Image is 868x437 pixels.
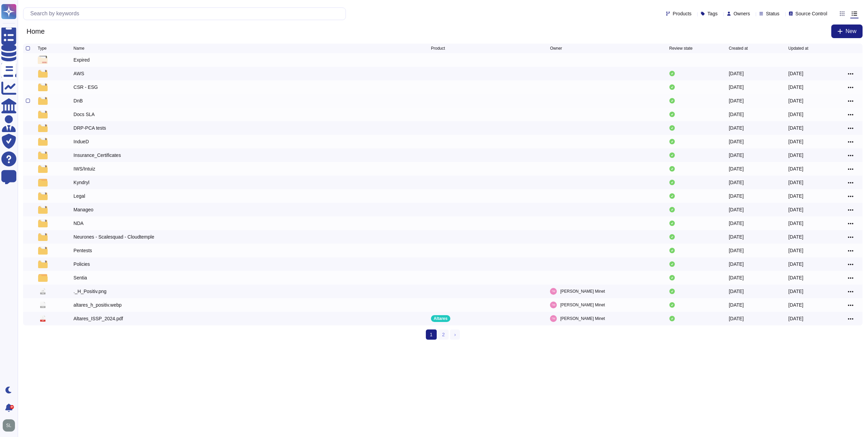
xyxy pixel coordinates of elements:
[73,84,98,91] div: CSR - ESG
[788,84,803,91] div: [DATE]
[73,247,92,254] div: Pentests
[729,138,744,145] div: [DATE]
[73,179,89,186] div: Kyndryl
[788,247,803,254] div: [DATE]
[673,11,691,16] span: Products
[73,125,106,131] div: DRP-PCA tests
[788,70,803,77] div: [DATE]
[796,11,827,16] span: Source Control
[729,70,744,77] div: [DATE]
[38,137,48,146] img: folder
[426,329,437,340] span: 1
[38,274,48,282] img: folder
[729,206,744,213] div: [DATE]
[73,315,123,322] div: Altares_ISSP_2024.pdf
[560,302,605,308] span: [PERSON_NAME] Minet
[38,206,48,214] img: folder
[729,97,744,104] div: [DATE]
[10,405,14,409] div: 9+
[766,11,780,16] span: Status
[38,178,48,187] img: folder
[38,192,48,200] img: folder
[73,261,90,268] div: Policies
[788,46,808,50] span: Updated at
[38,151,48,159] img: folder
[73,138,89,145] div: IndueD
[831,25,863,38] button: New
[729,125,744,131] div: [DATE]
[73,97,83,104] div: DnB
[550,302,557,308] img: user
[707,11,718,16] span: Tags
[38,110,48,118] img: folder
[788,288,803,295] div: [DATE]
[73,274,87,281] div: Sentia
[38,165,48,173] img: folder
[73,165,95,172] div: IWS/Intuiz
[38,69,48,78] img: folder
[38,246,48,255] img: folder
[788,302,803,308] div: [DATE]
[73,206,93,213] div: Manageo
[73,302,121,308] div: altares_h_positiv.webp
[729,193,744,199] div: [DATE]
[38,219,48,227] img: folder
[788,233,803,240] div: [DATE]
[729,220,744,227] div: [DATE]
[73,46,84,50] span: Name
[73,288,106,295] div: ._H_Positiv.png
[729,302,744,308] div: [DATE]
[550,46,562,50] span: Owner
[38,56,48,64] img: folder
[788,179,803,186] div: [DATE]
[73,233,154,240] div: Neurones - Scalesquad - Cloudtemple
[23,26,48,36] span: Home
[788,274,803,281] div: [DATE]
[73,152,121,159] div: Insurance_Certificates
[788,165,803,172] div: [DATE]
[1,418,20,433] button: user
[729,84,744,91] div: [DATE]
[73,220,84,227] div: NDA
[729,247,744,254] div: [DATE]
[788,97,803,104] div: [DATE]
[550,288,557,295] img: user
[788,206,803,213] div: [DATE]
[73,111,95,118] div: Docs SLA
[846,29,856,34] span: New
[788,138,803,145] div: [DATE]
[38,124,48,132] img: folder
[729,261,744,268] div: [DATE]
[454,332,456,337] span: ›
[73,193,85,199] div: Legal
[550,315,557,322] img: user
[560,315,605,322] span: [PERSON_NAME] Minet
[788,220,803,227] div: [DATE]
[38,233,48,241] img: folder
[729,179,744,186] div: [DATE]
[734,11,750,16] span: Owners
[38,97,48,105] img: folder
[38,260,48,268] img: folder
[788,111,803,118] div: [DATE]
[729,315,744,322] div: [DATE]
[73,70,84,77] div: AWS
[729,111,744,118] div: [DATE]
[729,152,744,159] div: [DATE]
[788,315,803,322] div: [DATE]
[729,46,748,50] span: Created at
[669,46,693,50] span: Review state
[729,165,744,172] div: [DATE]
[27,8,346,20] input: Search by keywords
[788,152,803,159] div: [DATE]
[38,83,48,91] img: folder
[729,274,744,281] div: [DATE]
[788,125,803,131] div: [DATE]
[729,233,744,240] div: [DATE]
[434,317,448,321] p: Altares
[729,288,744,295] div: [DATE]
[38,46,47,50] span: Type
[788,193,803,199] div: [DATE]
[438,329,449,340] a: 2
[788,261,803,268] div: [DATE]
